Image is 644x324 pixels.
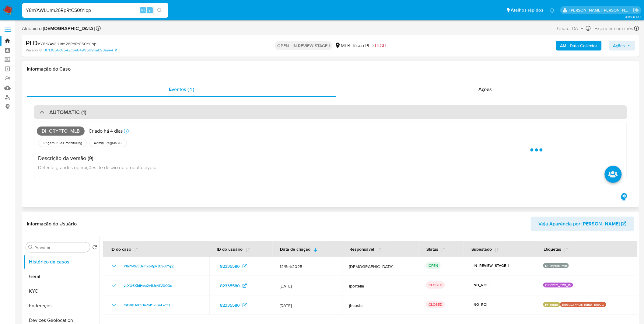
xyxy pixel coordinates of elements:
[38,155,156,162] h4: Descrição da versão (9)
[26,38,38,48] b: PLD
[44,47,117,53] a: 0f7f3566c6642c6e6499599bab98aee4
[141,7,145,13] span: Alt
[49,109,86,116] h3: AUTOMATIC (1)
[38,41,96,47] span: # Y8nYAWLUrm26RpRtCS0tYipp
[556,41,602,51] button: AML Data Collector
[37,127,85,136] span: Di_crypto_mlb
[531,217,634,231] button: Veja Aparência por [PERSON_NAME]
[560,41,597,51] b: AML Data Collector
[28,245,33,250] button: Procurar
[89,128,123,134] p: Criado há 4 dias
[23,284,100,298] button: KYC
[27,221,77,227] h1: Informação do Usuário
[550,8,555,13] a: Notificações
[22,6,168,14] input: Pesquise usuários ou casos...
[93,141,123,145] span: Admin. Regras V2
[34,105,627,119] div: AUTOMATIC (1)
[23,269,100,284] button: Geral
[26,47,42,53] b: Person ID
[633,7,639,13] a: Sair
[34,245,87,250] input: Procurar
[92,245,97,252] button: Retornar ao pedido padrão
[539,217,620,231] span: Veja Aparência por [PERSON_NAME]
[592,24,593,33] span: -
[23,298,100,313] button: Endereços
[22,25,95,32] span: Atribuiu o
[42,141,83,145] span: Origem: rules-monitoring
[42,25,95,32] b: [DEMOGRAPHIC_DATA]
[375,42,386,49] span: HIGH
[353,42,386,49] span: Risco PLD:
[38,164,156,171] span: Detecte grandes operações de desvio no produto crypto
[27,66,634,72] h1: Informação do Caso
[335,42,350,49] div: MLB
[23,255,100,269] button: Histórico de casos
[595,25,633,32] span: Expira em um mês
[169,86,194,93] span: Eventos ( 1 )
[511,7,544,13] span: Atalhos rápidos
[613,41,625,51] span: Ações
[570,7,631,13] p: igor.silva@mercadolivre.com
[153,6,166,15] button: search-icon
[478,86,492,93] span: Ações
[609,41,635,51] button: Ações
[275,41,332,50] p: OPEN - IN REVIEW STAGE I
[149,7,151,13] span: s
[557,24,591,33] div: Criou: [DATE]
